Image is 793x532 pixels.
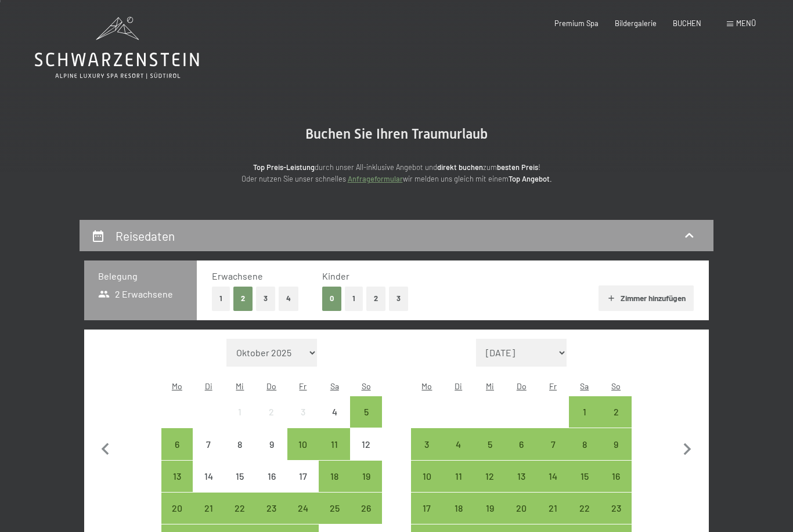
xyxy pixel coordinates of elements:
[289,472,318,501] div: 17
[319,396,350,428] div: Anreise nicht möglich
[98,270,183,283] h3: Belegung
[600,396,632,428] div: Anreise möglich
[673,19,701,28] a: BUCHEN
[362,381,371,391] abbr: Sonntag
[193,428,224,459] div: Tue Oct 07 2025
[256,287,275,310] button: 3
[350,493,381,524] div: Anreise möglich
[225,472,254,501] div: 15
[193,461,224,492] div: Anreise nicht möglich
[322,270,349,281] span: Kinder
[225,407,254,436] div: 1
[257,407,286,436] div: 2
[287,493,319,524] div: Anreise möglich
[161,461,193,492] div: Anreise möglich
[224,428,255,459] div: Wed Oct 08 2025
[600,493,632,524] div: Anreise möglich
[444,440,473,469] div: 4
[570,440,599,469] div: 8
[474,461,506,492] div: Anreise möglich
[601,472,630,501] div: 16
[736,19,756,28] span: Menü
[497,162,538,172] strong: besten Preis
[475,472,504,501] div: 12
[601,440,630,469] div: 9
[350,493,381,524] div: Sun Oct 26 2025
[161,428,193,459] div: Mon Oct 06 2025
[601,407,630,436] div: 2
[507,472,536,501] div: 13
[350,428,381,459] div: Sun Oct 12 2025
[161,493,193,524] div: Anreise möglich
[474,428,506,459] div: Anreise möglich
[486,381,494,391] abbr: Mittwoch
[350,396,381,428] div: Anreise möglich
[236,381,244,391] abbr: Mittwoch
[599,285,693,311] button: Zimmer hinzufügen
[412,472,441,501] div: 10
[287,461,319,492] div: Fri Oct 17 2025
[538,440,567,469] div: 7
[474,428,506,459] div: Wed Nov 05 2025
[569,428,600,459] div: Sat Nov 08 2025
[212,270,263,281] span: Erwachsene
[253,162,315,172] strong: Top Preis-Leistung
[224,461,255,492] div: Anreise nicht möglich
[437,162,483,172] strong: direkt buchen
[600,396,632,428] div: Sun Nov 02 2025
[287,461,319,492] div: Anreise nicht möglich
[537,461,568,492] div: Fri Nov 14 2025
[506,428,537,459] div: Thu Nov 06 2025
[224,461,255,492] div: Wed Oct 15 2025
[320,407,349,436] div: 4
[319,428,350,459] div: Anreise möglich
[193,428,224,459] div: Anreise nicht möglich
[256,493,287,524] div: Thu Oct 23 2025
[506,461,537,492] div: Anreise möglich
[319,396,350,428] div: Sat Oct 04 2025
[287,493,319,524] div: Fri Oct 24 2025
[319,493,350,524] div: Anreise möglich
[257,472,286,501] div: 16
[256,493,287,524] div: Anreise möglich
[205,381,212,391] abbr: Dienstag
[351,472,380,501] div: 19
[212,287,230,310] button: 1
[443,428,474,459] div: Tue Nov 04 2025
[538,472,567,501] div: 14
[509,174,552,183] strong: Top Angebot.
[517,381,527,391] abbr: Donnerstag
[569,396,600,428] div: Sat Nov 01 2025
[443,493,474,524] div: Anreise möglich
[330,381,339,391] abbr: Samstag
[320,440,349,469] div: 11
[506,493,537,524] div: Anreise möglich
[161,461,193,492] div: Mon Oct 13 2025
[266,381,276,391] abbr: Donnerstag
[256,396,287,428] div: Thu Oct 02 2025
[161,493,193,524] div: Mon Oct 20 2025
[615,19,657,28] span: Bildergalerie
[345,287,363,310] button: 1
[554,19,599,28] a: Premium Spa
[443,493,474,524] div: Tue Nov 18 2025
[320,472,349,501] div: 18
[194,472,223,501] div: 14
[98,288,173,301] span: 2 Erwachsene
[279,287,298,310] button: 4
[350,396,381,428] div: Sun Oct 05 2025
[289,440,318,469] div: 10
[233,287,253,310] button: 2
[537,493,568,524] div: Anreise möglich
[319,461,350,492] div: Sat Oct 18 2025
[319,461,350,492] div: Anreise möglich
[257,440,286,469] div: 9
[287,396,319,428] div: Fri Oct 03 2025
[319,493,350,524] div: Sat Oct 25 2025
[570,407,599,436] div: 1
[225,440,254,469] div: 8
[350,428,381,459] div: Anreise nicht möglich
[287,428,319,459] div: Anreise möglich
[116,229,175,243] h2: Reisedaten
